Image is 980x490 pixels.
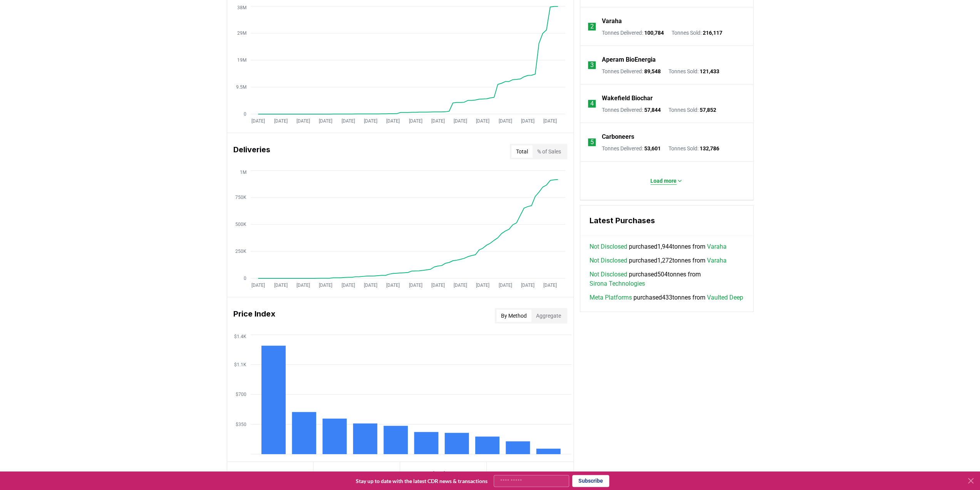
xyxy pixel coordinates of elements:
[234,333,246,339] tspan: $1.4K
[590,242,727,251] span: purchased 1,944 tonnes from
[700,145,719,152] span: 132,786
[454,118,467,124] tspan: [DATE]
[386,283,400,288] tspan: [DATE]
[240,169,246,175] tspan: 1M
[235,422,246,427] tspan: $350
[590,256,727,265] span: purchased 1,272 tonnes from
[672,29,722,37] p: Tonnes Sold :
[602,17,622,26] a: Varaha
[476,118,489,124] tspan: [DATE]
[341,283,355,288] tspan: [DATE]
[644,30,664,36] span: 100,784
[386,118,400,124] tspan: [DATE]
[590,293,743,302] span: purchased 433 tonnes from
[533,145,566,158] button: % of Sales
[590,99,593,108] p: 4
[274,283,287,288] tspan: [DATE]
[235,249,246,254] tspan: 250K
[364,118,377,124] tspan: [DATE]
[297,118,310,124] tspan: [DATE]
[511,145,533,158] button: Total
[364,283,377,288] tspan: [DATE]
[590,215,744,226] h3: Latest Purchases
[590,22,593,31] p: 2
[319,118,332,124] tspan: [DATE]
[251,283,265,288] tspan: [DATE]
[590,138,593,147] p: 5
[233,308,275,323] h3: Price Index
[476,283,489,288] tspan: [DATE]
[707,293,743,302] a: Vaulted Deep
[237,57,246,63] tspan: 19M
[668,145,719,152] p: Tonnes Sold :
[531,310,566,322] button: Aggregate
[233,144,270,159] h3: Deliveries
[498,118,512,124] tspan: [DATE]
[590,256,627,265] a: Not Disclosed
[454,283,467,288] tspan: [DATE]
[602,29,664,37] p: Tonnes Delivered :
[650,177,677,185] p: Load more
[251,118,265,124] tspan: [DATE]
[297,283,310,288] tspan: [DATE]
[243,276,246,281] tspan: 0
[602,106,661,114] p: Tonnes Delivered :
[543,118,557,124] tspan: [DATE]
[602,94,653,103] a: Wakefield Biochar
[590,270,744,288] span: purchased 504 tonnes from
[700,68,719,74] span: 121,433
[236,84,246,90] tspan: 9.5M
[590,279,645,288] a: Sirona Technologies
[644,68,661,74] span: 89,548
[431,118,444,124] tspan: [DATE]
[235,392,246,397] tspan: $700
[590,242,627,251] a: Not Disclosed
[243,111,246,117] tspan: 0
[409,283,422,288] tspan: [DATE]
[237,5,246,10] tspan: 38M
[668,106,716,114] p: Tonnes Sold :
[590,61,593,70] p: 3
[498,283,512,288] tspan: [DATE]
[644,145,661,152] span: 53,601
[543,283,557,288] tspan: [DATE]
[319,283,332,288] tspan: [DATE]
[237,30,246,36] tspan: 29M
[590,270,627,279] a: Not Disclosed
[703,30,722,36] span: 216,117
[274,118,287,124] tspan: [DATE]
[235,195,246,200] tspan: 750K
[700,107,716,113] span: 57,852
[602,145,661,152] p: Tonnes Delivered :
[644,107,661,113] span: 57,844
[668,67,719,75] p: Tonnes Sold :
[496,310,531,322] button: By Method
[431,283,444,288] tspan: [DATE]
[707,256,727,265] a: Varaha
[521,283,534,288] tspan: [DATE]
[590,293,632,302] a: Meta Platforms
[235,222,246,227] tspan: 500K
[234,362,246,367] tspan: $1.1K
[644,173,689,189] button: Load more
[602,55,656,64] a: Aperam BioEnergia
[707,242,727,251] a: Varaha
[521,118,534,124] tspan: [DATE]
[602,132,634,141] a: Carboneers
[424,470,479,485] p: Marketplaces, Registries, & Services
[602,67,661,75] p: Tonnes Delivered :
[409,118,422,124] tspan: [DATE]
[341,118,355,124] tspan: [DATE]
